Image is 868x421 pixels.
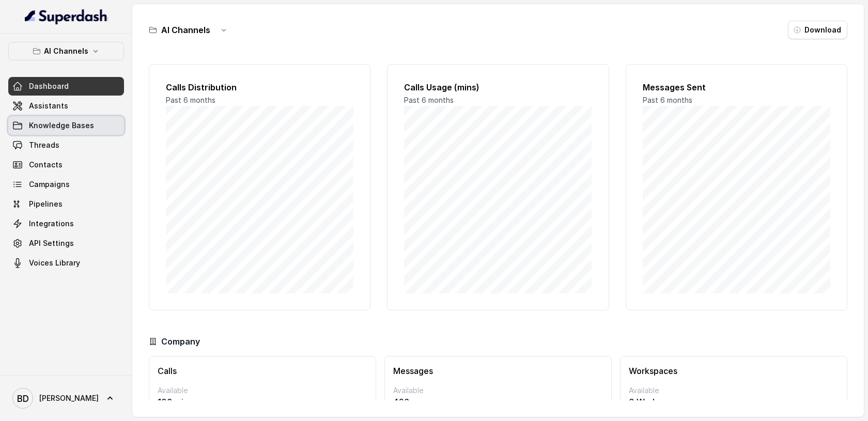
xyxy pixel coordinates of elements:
[29,238,74,248] span: API Settings
[39,393,99,403] span: [PERSON_NAME]
[29,199,63,209] span: Pipelines
[158,365,367,377] h3: Calls
[17,393,29,404] text: BD
[8,77,124,96] a: Dashboard
[629,385,839,396] p: Available
[8,116,124,135] a: Knowledge Bases
[29,258,80,268] span: Voices Library
[166,96,215,104] span: Past 6 months
[29,101,68,111] span: Assistants
[8,195,124,213] a: Pipelines
[8,175,124,194] a: Campaigns
[8,254,124,272] a: Voices Library
[629,396,839,408] p: 0 Workspaces
[44,45,88,57] p: AI Channels
[29,160,63,170] span: Contacts
[8,97,124,115] a: Assistants
[629,365,839,377] h3: Workspaces
[161,24,210,36] h3: AI Channels
[8,234,124,253] a: API Settings
[158,396,367,408] p: 106 mins
[393,385,603,396] p: Available
[393,365,603,377] h3: Messages
[643,96,692,104] span: Past 6 months
[643,81,830,93] h2: Messages Sent
[29,81,69,91] span: Dashboard
[29,140,59,150] span: Threads
[404,81,592,93] h2: Calls Usage (mins)
[161,335,200,348] h3: Company
[8,42,124,60] button: AI Channels
[8,155,124,174] a: Contacts
[393,396,603,408] p: 496 messages
[25,8,108,25] img: light.svg
[166,81,353,93] h2: Calls Distribution
[29,120,94,131] span: Knowledge Bases
[8,214,124,233] a: Integrations
[158,385,367,396] p: Available
[404,96,454,104] span: Past 6 months
[8,384,124,413] a: [PERSON_NAME]
[29,219,74,229] span: Integrations
[788,21,847,39] button: Download
[29,179,70,190] span: Campaigns
[8,136,124,154] a: Threads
